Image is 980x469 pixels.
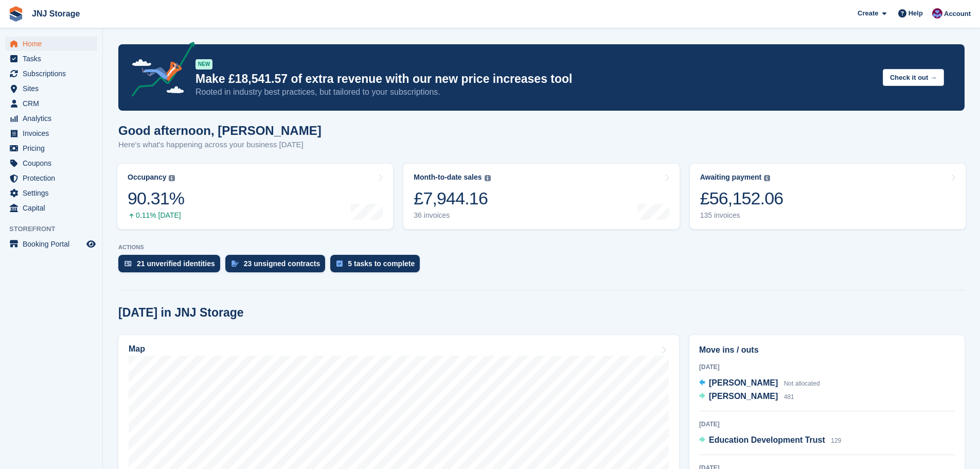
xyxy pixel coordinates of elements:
[118,139,322,151] p: Here's what's happening across your business [DATE]
[23,201,84,215] span: Capital
[5,186,97,200] a: menu
[123,42,195,100] img: price-adjustments-announcement-icon-8257ccfd72463d97f412b2fc003d46551f7dbcb40ab6d574587a9cd5c0d94...
[23,186,84,200] span: Settings
[690,164,966,229] a: Awaiting payment £56,152.06 135 invoices
[883,69,944,86] button: Check it out →
[414,211,490,220] div: 36 invoices
[118,255,225,277] a: 21 unverified identities
[85,238,97,250] a: Preview store
[336,260,343,267] img: task-75834270c22a3079a89374b754ae025e5fb1db73e45f91037f5363f120a921f8.svg
[5,201,97,215] a: menu
[5,237,97,251] a: menu
[5,37,97,51] a: menu
[403,164,679,229] a: Month-to-date sales £7,944.16 36 invoices
[195,86,875,98] p: Rooted in industry best practices, but tailored to your subscriptions.
[700,211,783,220] div: 135 invoices
[699,390,794,404] a: [PERSON_NAME] 481
[858,8,878,19] span: Create
[23,237,84,251] span: Booking Portal
[117,164,393,229] a: Occupancy 90.31% 0.11% [DATE]
[169,175,175,181] img: icon-info-grey-7440780725fd019a000dd9b08b2336e03edf1995a4989e88bcd33f0948082b44.svg
[137,259,215,268] div: 21 unverified identities
[23,66,84,81] span: Subscriptions
[414,188,490,209] div: £7,944.16
[699,420,955,429] div: [DATE]
[5,156,97,170] a: menu
[195,59,212,70] div: NEW
[330,255,425,277] a: 5 tasks to complete
[23,81,84,96] span: Sites
[23,37,84,51] span: Home
[244,259,320,268] div: 23 unsigned contracts
[709,392,778,401] span: [PERSON_NAME]
[699,377,820,390] a: [PERSON_NAME] Not allocated
[764,175,770,181] img: icon-info-grey-7440780725fd019a000dd9b08b2336e03edf1995a4989e88bcd33f0948082b44.svg
[699,362,955,372] div: [DATE]
[124,260,132,267] img: verify_identity-adf6edd0f0f0b5bbfe63781bf79b02c33cf7c696d77639b501bdc392416b5a36.svg
[5,126,97,141] a: menu
[348,259,415,268] div: 5 tasks to complete
[5,66,97,81] a: menu
[700,188,783,209] div: £56,152.06
[784,380,820,387] span: Not allocated
[28,5,84,22] a: JNJ Storage
[414,173,482,182] div: Month-to-date sales
[23,141,84,155] span: Pricing
[944,9,971,19] span: Account
[5,51,97,66] a: menu
[5,81,97,96] a: menu
[485,175,491,181] img: icon-info-grey-7440780725fd019a000dd9b08b2336e03edf1995a4989e88bcd33f0948082b44.svg
[128,211,184,220] div: 0.11% [DATE]
[128,188,184,209] div: 90.31%
[709,378,778,387] span: [PERSON_NAME]
[23,171,84,185] span: Protection
[118,306,244,320] h2: [DATE] in JNJ Storage
[709,436,825,444] span: Education Development Trust
[932,8,942,19] img: Jonathan Scrase
[129,344,145,354] h2: Map
[118,124,322,137] h1: Good afternoon, [PERSON_NAME]
[700,173,762,182] div: Awaiting payment
[5,141,97,155] a: menu
[8,6,24,22] img: stora-icon-8386f47178a22dfd0bd8f6a31ec36ba5ce8667c1dd55bd0f319d3a0aa187defe.svg
[5,171,97,185] a: menu
[699,344,955,356] h2: Move ins / outs
[231,260,239,267] img: contract_signature_icon-13c848040528278c33f63329250d36e43548de30e8caae1d1a13099fd9432cc5.svg
[699,434,841,447] a: Education Development Trust 129
[23,51,84,66] span: Tasks
[23,96,84,111] span: CRM
[23,111,84,126] span: Analytics
[908,8,923,19] span: Help
[5,111,97,126] a: menu
[195,72,875,86] p: Make £18,541.57 of extra revenue with our new price increases tool
[831,437,841,444] span: 129
[128,173,166,182] div: Occupancy
[225,255,331,277] a: 23 unsigned contracts
[9,224,102,234] span: Storefront
[23,156,84,170] span: Coupons
[784,393,794,401] span: 481
[5,96,97,111] a: menu
[118,244,965,251] p: ACTIONS
[23,126,84,141] span: Invoices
